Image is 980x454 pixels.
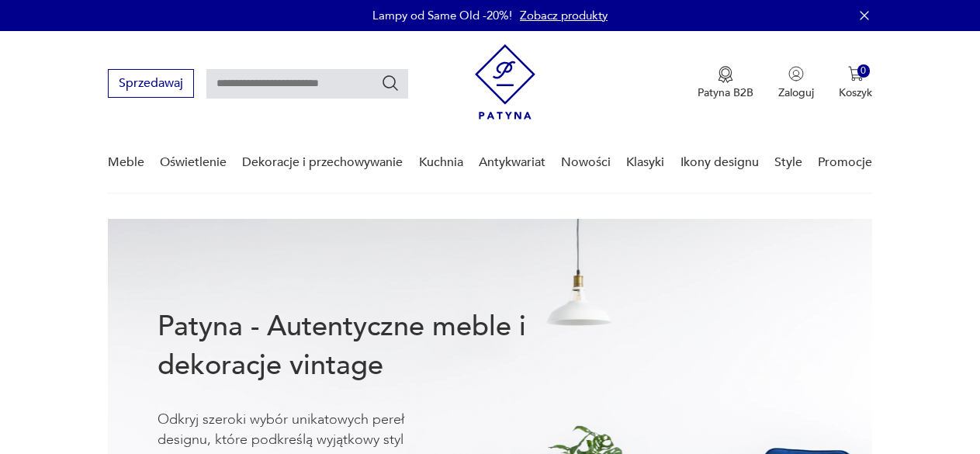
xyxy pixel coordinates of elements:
[242,133,403,192] a: Dekoracje i przechowywanie
[419,133,463,192] a: Kuchnia
[158,307,570,385] h1: Patyna - Autentyczne meble i dekoracje vintage
[718,66,733,83] img: Ikona medalu
[108,69,194,98] button: Sprzedawaj
[108,133,144,192] a: Meble
[778,85,814,100] p: Zaloguj
[381,74,400,92] button: Szukaj
[839,85,872,100] p: Koszyk
[680,133,759,192] a: Ikony designu
[774,133,802,192] a: Style
[778,66,814,100] button: Zaloguj
[839,66,872,100] button: 0Koszyk
[788,66,804,81] img: Ikonka użytkownika
[372,8,512,23] p: Lampy od Same Old -20%!
[698,85,753,100] p: Patyna B2B
[561,133,611,192] a: Nowości
[698,66,753,100] a: Ikona medaluPatyna B2B
[698,66,753,100] button: Patyna B2B
[160,133,227,192] a: Oświetlenie
[479,133,545,192] a: Antykwariat
[520,8,608,23] a: Zobacz produkty
[818,133,872,192] a: Promocje
[626,133,664,192] a: Klasyki
[108,79,194,90] a: Sprzedawaj
[848,66,864,81] img: Ikona koszyka
[475,44,535,120] img: Patyna - sklep z meblami i dekoracjami vintage
[857,64,871,78] div: 0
